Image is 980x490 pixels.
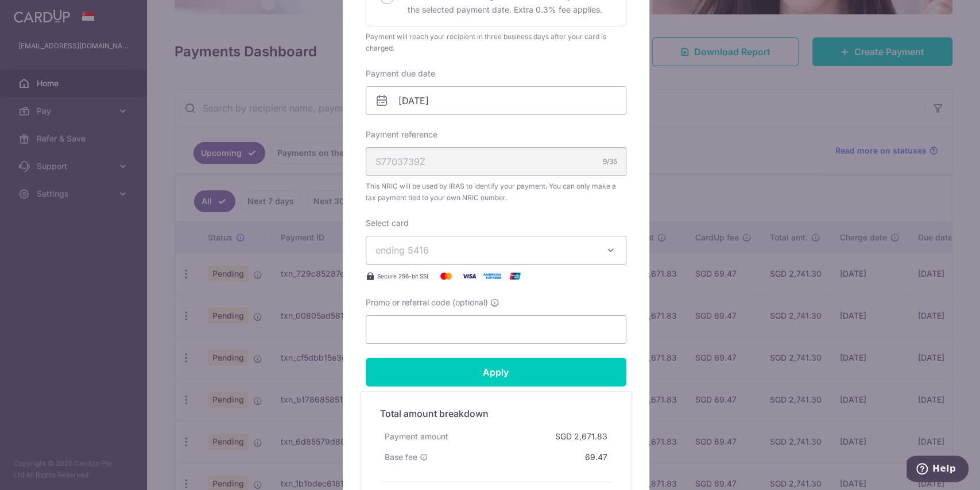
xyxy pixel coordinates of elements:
[481,269,503,283] img: American Express
[503,269,526,283] img: UnionPay
[366,129,437,140] label: Payment reference
[366,297,488,308] span: Promo or referral code (optional)
[366,31,626,54] div: Payment will reach your recipient in three business days after your card is charged.
[603,156,617,167] div: 9/35
[380,426,453,447] div: Payment amount
[458,269,481,283] img: Visa
[580,447,612,468] div: 69.47
[385,451,417,463] span: Base fee
[380,407,612,420] h5: Total amount breakdown
[366,236,626,265] button: ending 5416
[366,68,435,79] label: Payment due date
[907,455,969,484] iframe: Opens a widget where you can find more information
[377,271,430,281] span: Secure 256-bit SSL
[366,86,626,115] input: DD / MM / YYYY
[366,181,626,204] span: This NRIC will be used by IRAS to identify your payment. You can only make a tax payment tied to ...
[435,269,458,283] img: Mastercard
[366,358,626,386] input: Apply
[366,217,409,229] label: Select card
[551,426,612,447] div: SGD 2,671.83
[375,244,429,256] span: ending 5416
